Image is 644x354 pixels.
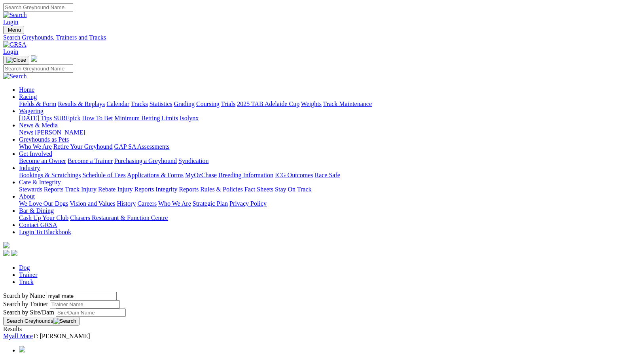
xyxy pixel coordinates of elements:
[19,193,35,200] a: About
[19,200,641,207] div: About
[178,157,208,164] a: Syndication
[35,129,85,136] a: [PERSON_NAME]
[19,129,641,136] div: News & Media
[19,165,40,171] a: Industry
[19,221,57,228] a: Contact GRSA
[8,27,21,33] span: Menu
[19,172,81,178] a: Bookings & Scratchings
[31,55,37,62] img: logo-grsa-white.png
[3,64,73,73] input: Search
[82,115,113,121] a: How To Bet
[3,19,18,25] a: Login
[185,172,217,178] a: MyOzChase
[275,186,311,193] a: Stay On Track
[221,100,235,107] a: Trials
[131,100,148,107] a: Tracks
[301,100,322,107] a: Weights
[58,100,105,107] a: Results & Replays
[70,200,115,207] a: Vision and Values
[56,309,126,317] input: Search by Sire/Dam name
[19,100,641,108] div: Racing
[19,186,641,193] div: Care & Integrity
[47,292,117,300] input: Search by Greyhound name
[193,200,228,207] a: Strategic Plan
[19,207,54,214] a: Bar & Dining
[19,214,641,221] div: Bar & Dining
[150,100,172,107] a: Statistics
[19,264,30,271] a: Dog
[19,157,641,165] div: Get Involved
[19,172,641,179] div: Industry
[19,229,71,235] a: Login To Blackbook
[53,115,80,121] a: SUREpick
[3,26,24,34] button: Toggle navigation
[6,57,26,63] img: Close
[244,186,273,193] a: Fact Sheets
[229,200,267,207] a: Privacy Policy
[19,115,52,121] a: [DATE] Tips
[106,100,129,107] a: Calendar
[155,186,199,193] a: Integrity Reports
[314,172,340,178] a: Race Safe
[19,214,68,221] a: Cash Up Your Club
[19,86,34,93] a: Home
[19,108,44,114] a: Wagering
[180,115,199,121] a: Isolynx
[19,278,34,285] a: Track
[19,115,641,122] div: Wagering
[3,73,27,80] img: Search
[127,172,184,178] a: Applications & Forms
[82,172,125,178] a: Schedule of Fees
[19,157,66,164] a: Become an Owner
[3,326,641,333] div: Results
[114,115,178,121] a: Minimum Betting Limits
[200,186,243,193] a: Rules & Policies
[3,292,45,299] label: Search by Name
[19,271,38,278] a: Trainer
[11,250,17,256] img: twitter.svg
[3,34,641,41] a: Search Greyhounds, Trainers and Tracks
[218,172,273,178] a: Breeding Information
[19,93,37,100] a: Racing
[19,143,641,150] div: Greyhounds as Pets
[53,318,76,324] img: Search
[3,250,9,256] img: facebook.svg
[3,333,641,340] div: T: [PERSON_NAME]
[65,186,116,193] a: Track Injury Rebate
[3,317,80,326] button: Search Greyhounds
[3,11,27,19] img: Search
[19,100,56,107] a: Fields & Form
[3,56,29,64] button: Toggle navigation
[3,309,54,316] label: Search by Sire/Dam
[70,214,168,221] a: Chasers Restaurant & Function Centre
[275,172,313,178] a: ICG Outcomes
[68,157,113,164] a: Become a Trainer
[3,333,33,339] a: Myall Mate
[137,200,157,207] a: Careers
[117,200,136,207] a: History
[3,301,48,307] label: Search by Trainer
[3,242,9,248] img: logo-grsa-white.png
[19,186,63,193] a: Stewards Reports
[3,3,73,11] input: Search
[19,122,58,129] a: News & Media
[19,150,52,157] a: Get Involved
[19,200,68,207] a: We Love Our Dogs
[19,346,25,352] img: chevrons-left-pager-blue.svg
[19,136,69,143] a: Greyhounds as Pets
[19,143,52,150] a: Who We Are
[3,48,18,55] a: Login
[117,186,154,193] a: Injury Reports
[19,129,33,136] a: News
[158,200,191,207] a: Who We Are
[174,100,195,107] a: Grading
[19,179,61,186] a: Care & Integrity
[196,100,220,107] a: Coursing
[50,300,120,309] input: Search by Trainer name
[323,100,372,107] a: Track Maintenance
[237,100,299,107] a: 2025 TAB Adelaide Cup
[114,157,177,164] a: Purchasing a Greyhound
[3,41,27,48] img: GRSA
[53,143,113,150] a: Retire Your Greyhound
